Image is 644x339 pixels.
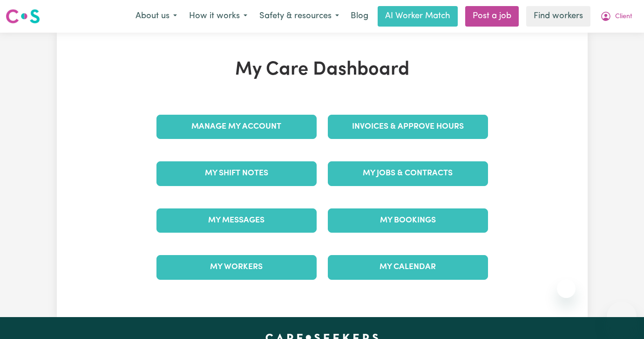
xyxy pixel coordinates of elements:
[183,7,253,26] button: How it works
[526,6,590,27] a: Find workers
[465,6,519,27] a: Post a job
[557,279,576,298] iframe: Close message
[156,255,317,279] a: My Workers
[129,7,183,26] button: About us
[607,302,637,332] iframe: Button to launch messaging window
[151,59,494,81] h1: My Care Dashboard
[6,6,40,27] a: Careseekers logo
[156,161,317,186] a: My Shift Notes
[328,208,488,233] a: My Bookings
[6,8,40,25] img: Careseekers logo
[615,12,632,22] span: Client
[253,7,345,26] button: Safety & resources
[328,255,488,279] a: My Calendar
[156,208,317,233] a: My Messages
[594,7,638,26] button: My Account
[156,115,317,139] a: Manage My Account
[328,115,488,139] a: Invoices & Approve Hours
[345,6,374,27] a: Blog
[378,6,458,27] a: AI Worker Match
[328,161,488,186] a: My Jobs & Contracts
